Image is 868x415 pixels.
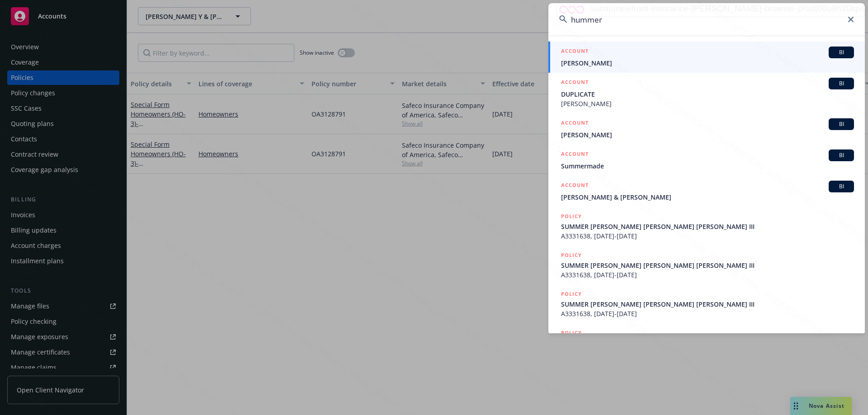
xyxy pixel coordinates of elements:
[832,48,850,56] span: BI
[548,207,865,246] a: POLICYSUMMER [PERSON_NAME] [PERSON_NAME] [PERSON_NAME] IIIA3331638, [DATE]-[DATE]
[548,42,865,73] a: ACCOUNTBI[PERSON_NAME]
[832,151,850,159] span: BI
[561,212,582,221] h5: POLICY
[561,270,854,280] span: A3331638, [DATE]-[DATE]
[561,58,854,68] span: [PERSON_NAME]
[548,113,865,145] a: ACCOUNTBI[PERSON_NAME]
[561,261,854,270] span: SUMMER [PERSON_NAME] [PERSON_NAME] [PERSON_NAME] III
[561,47,589,57] h5: ACCOUNT
[548,176,865,207] a: ACCOUNTBI[PERSON_NAME] & [PERSON_NAME]
[832,120,850,128] span: BI
[548,73,865,113] a: ACCOUNTBIDUPLICATE[PERSON_NAME]
[561,222,854,231] span: SUMMER [PERSON_NAME] [PERSON_NAME] [PERSON_NAME] III
[561,299,854,309] span: SUMMER [PERSON_NAME] [PERSON_NAME] [PERSON_NAME] III
[561,309,854,318] span: A3331638, [DATE]-[DATE]
[832,182,850,191] span: BI
[548,284,865,323] a: POLICYSUMMER [PERSON_NAME] [PERSON_NAME] [PERSON_NAME] IIIA3331638, [DATE]-[DATE]
[561,328,582,337] h5: POLICY
[561,130,854,140] span: [PERSON_NAME]
[561,192,854,202] span: [PERSON_NAME] & [PERSON_NAME]
[561,251,582,260] h5: POLICY
[561,149,589,160] h5: ACCOUNT
[548,323,865,362] a: POLICY
[561,99,854,108] span: [PERSON_NAME]
[561,231,854,241] span: A3331638, [DATE]-[DATE]
[548,246,865,284] a: POLICYSUMMER [PERSON_NAME] [PERSON_NAME] [PERSON_NAME] IIIA3331638, [DATE]-[DATE]
[548,3,865,36] input: Search...
[561,78,589,89] h5: ACCOUNT
[832,79,850,88] span: BI
[561,118,589,129] h5: ACCOUNT
[561,289,582,298] h5: POLICY
[561,89,854,99] span: DUPLICATE
[561,181,589,191] h5: ACCOUNT
[561,161,854,171] span: Summermade
[548,145,865,176] a: ACCOUNTBISummermade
